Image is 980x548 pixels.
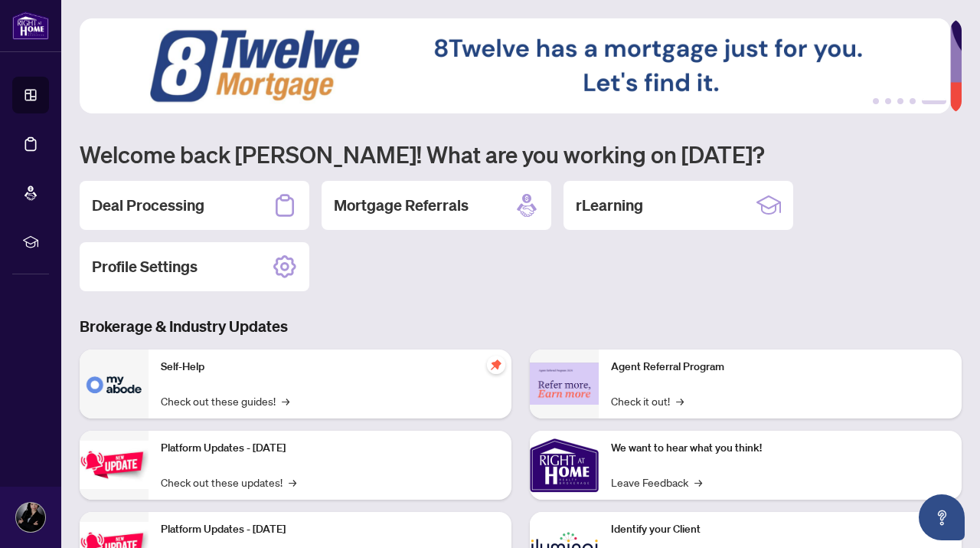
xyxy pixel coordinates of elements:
img: Platform Updates - July 21, 2025 [80,441,149,489]
img: logo [12,11,49,40]
button: 5 [922,98,946,104]
span: → [289,474,296,491]
img: Slide 4 [80,18,950,113]
button: 3 [897,98,903,104]
span: pushpin [487,356,505,374]
p: Identify your Client [611,521,949,538]
h3: Brokerage & Industry Updates [80,316,962,337]
img: Self-Help [80,349,149,418]
img: We want to hear what you think! [530,431,599,500]
a: Check out these updates!→ [161,474,296,491]
a: Leave Feedback→ [611,474,702,491]
p: Platform Updates - [DATE] [161,440,499,457]
button: Open asap [919,494,965,540]
h2: Profile Settings [92,256,198,277]
button: 2 [885,98,891,104]
p: Platform Updates - [DATE] [161,521,499,538]
p: Agent Referral Program [611,359,949,376]
span: → [676,392,684,409]
span: → [694,474,702,491]
a: Check it out!→ [611,392,684,409]
span: → [282,392,289,409]
img: Profile Icon [16,503,45,532]
p: We want to hear what you think! [611,440,949,457]
p: Self-Help [161,359,499,376]
h1: Welcome back [PERSON_NAME]! What are you working on [DATE]? [80,139,962,169]
h2: Mortgage Referrals [334,195,469,216]
h2: rLearning [576,195,643,216]
img: Agent Referral Program [530,363,599,405]
button: 1 [873,98,879,104]
button: 4 [910,98,916,104]
a: Check out these guides!→ [161,392,289,409]
h2: Deal Processing [92,195,204,216]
